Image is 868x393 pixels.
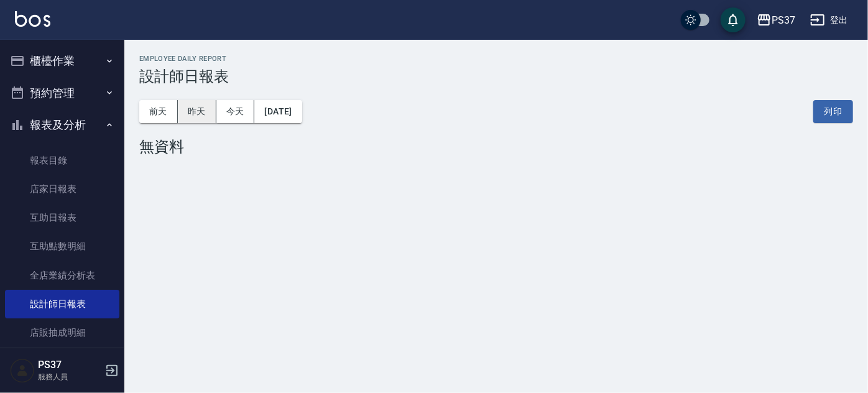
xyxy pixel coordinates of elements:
h3: 設計師日報表 [139,68,853,85]
button: save [721,7,746,32]
button: [DATE] [254,100,302,123]
a: 互助日報表 [5,203,119,232]
button: 登出 [805,9,853,32]
a: 全店業績分析表 [5,261,119,290]
button: 報表及分析 [5,109,119,141]
a: 費用分析表 [5,347,119,376]
button: 列印 [813,100,853,123]
button: PS37 [752,7,800,33]
img: Person [10,358,35,383]
button: 櫃檯作業 [5,45,119,77]
h5: PS37 [38,359,101,371]
a: 店家日報表 [5,175,119,203]
a: 報表目錄 [5,146,119,175]
button: 預約管理 [5,77,119,109]
a: 互助點數明細 [5,232,119,261]
button: 昨天 [178,100,216,123]
a: 店販抽成明細 [5,318,119,347]
div: PS37 [772,12,795,28]
button: 前天 [139,100,178,123]
img: Logo [15,11,50,27]
button: 今天 [216,100,255,123]
div: 無資料 [139,138,853,155]
a: 設計師日報表 [5,290,119,318]
h2: Employee Daily Report [139,55,853,63]
p: 服務人員 [38,371,101,382]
